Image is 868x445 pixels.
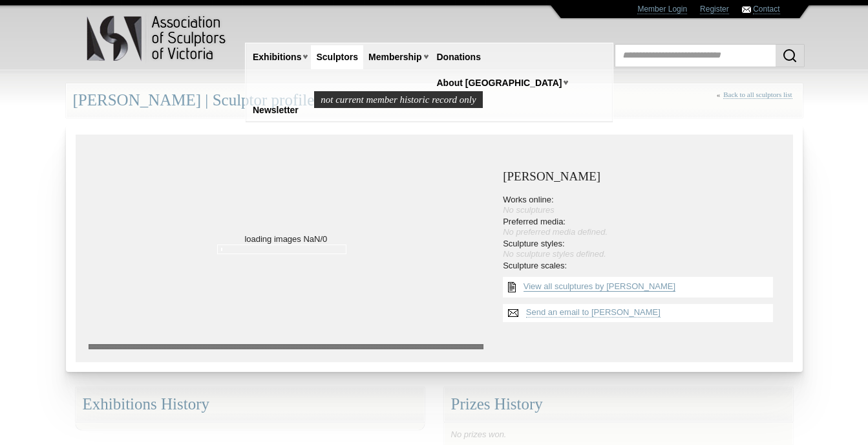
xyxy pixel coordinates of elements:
a: About [GEOGRAPHIC_DATA] [432,71,567,95]
a: Send an email to [PERSON_NAME] [526,307,661,318]
span: No prizes won. [451,429,507,439]
a: Member Login [637,5,687,14]
div: Prizes History [444,387,793,422]
li: Works online: [503,195,779,215]
li: Sculpture styles: [503,239,779,259]
a: Newsletter [248,98,304,122]
img: Send an email to Lynette Cooney [503,304,524,322]
a: Sculptors [311,45,363,69]
span: not current member historic record only [314,91,482,108]
a: Membership [363,45,427,69]
h3: [PERSON_NAME] [503,170,779,184]
div: [PERSON_NAME] | Sculptor profile [66,83,803,118]
div: No sculpture styles defined. [503,249,779,259]
a: View all sculptures by [PERSON_NAME] [524,281,675,292]
a: Exhibitions [248,45,306,69]
div: No sculptures [503,205,779,215]
p: loading images NaN/0 [89,147,484,244]
a: Contact [753,5,779,14]
img: Contact ASV [742,6,751,13]
a: Back to all sculptors list [723,91,792,99]
li: Preferred media: [503,217,779,237]
img: Search [782,48,798,63]
div: Exhibitions History [76,387,425,422]
img: logo.png [86,13,228,64]
div: No preferred media defined. [503,227,779,237]
div: « [717,91,796,113]
a: Register [700,5,729,14]
a: Donations [432,45,486,69]
li: Sculpture scales: [503,261,779,281]
img: View all {sculptor_name} sculptures list [503,277,521,298]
